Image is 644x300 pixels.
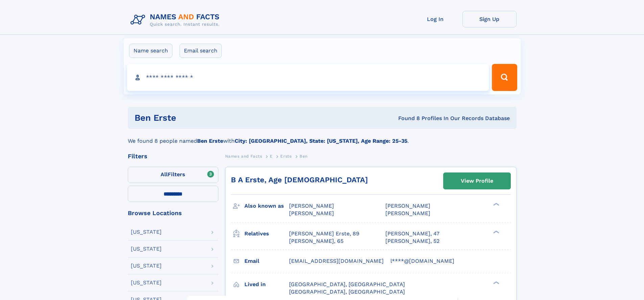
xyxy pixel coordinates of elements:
img: Logo Names and Facts [128,11,225,29]
a: B A Erste, Age [DEMOGRAPHIC_DATA] [231,176,368,184]
span: All [161,171,168,178]
a: Names and Facts [225,152,262,160]
span: E [270,154,273,159]
label: Email search [180,44,222,58]
span: [GEOGRAPHIC_DATA], [GEOGRAPHIC_DATA] [289,289,405,295]
label: Name search [129,44,172,58]
h3: Also known as [244,200,289,212]
label: Filters [128,167,218,183]
span: Erste [280,154,292,159]
div: [US_STATE] [131,280,162,285]
span: [PERSON_NAME] [289,203,334,209]
div: [US_STATE] [131,263,162,269]
span: [GEOGRAPHIC_DATA], [GEOGRAPHIC_DATA] [289,281,405,287]
a: Erste [280,152,292,160]
a: View Profile [444,173,510,189]
a: E [270,152,273,160]
h3: Email [244,255,289,267]
div: [US_STATE] [131,246,162,252]
div: ❯ [492,230,500,234]
span: [PERSON_NAME] [385,203,430,209]
div: We found 8 people named with . [128,129,517,145]
a: [PERSON_NAME] Erste, 89 [289,230,359,237]
div: Browse Locations [128,210,218,216]
div: ❯ [492,202,500,207]
h3: Lived in [244,279,289,290]
span: Ben [300,154,308,159]
div: ❯ [492,280,500,285]
h3: Relatives [244,228,289,239]
button: Search Button [492,64,517,91]
div: View Profile [461,173,493,189]
b: City: [GEOGRAPHIC_DATA], State: [US_STATE], Age Range: 25-35 [235,138,407,144]
span: [PERSON_NAME] [289,210,334,216]
div: [US_STATE] [131,229,162,235]
span: [EMAIL_ADDRESS][DOMAIN_NAME] [289,258,384,264]
a: Sign Up [462,11,517,27]
h1: Ben Erste [135,114,287,122]
a: [PERSON_NAME], 52 [385,237,439,245]
a: [PERSON_NAME], 47 [385,230,439,237]
b: Ben Erste [197,138,223,144]
div: Found 8 Profiles In Our Records Database [287,115,510,122]
span: [PERSON_NAME] [385,210,430,216]
div: Filters [128,153,218,159]
a: [PERSON_NAME], 65 [289,237,343,245]
a: Log In [408,11,462,27]
input: search input [127,64,489,91]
